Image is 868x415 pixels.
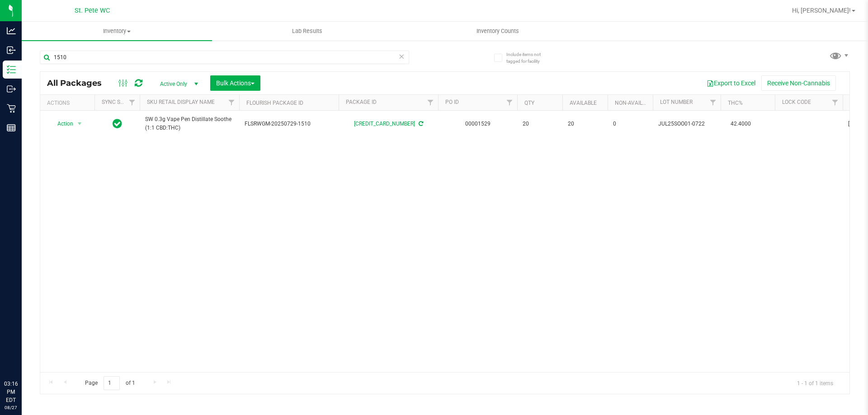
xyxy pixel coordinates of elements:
[568,120,602,128] span: 20
[502,95,517,110] a: Filter
[145,115,234,132] span: SW 0.3g Vape Pen Distillate Soothe (1:1 CBD:THC)
[615,100,655,106] a: Non-Available
[75,7,110,14] span: St. Pete WC
[465,121,491,127] a: 00001529
[47,78,111,88] span: All Packages
[506,51,552,65] span: Include items not tagged for facility
[792,7,851,14] span: Hi, [PERSON_NAME]!
[280,27,335,35] span: Lab Results
[523,120,557,128] span: 20
[47,100,91,106] div: Actions
[524,100,534,106] a: Qty
[9,343,36,370] iframe: Resource center
[210,75,260,91] button: Bulk Actions
[40,51,409,64] input: Search Package ID, Item Name, SKU, Lot or Part Number...
[417,121,423,127] span: Sync from Compliance System
[77,376,142,390] span: Page of 1
[7,84,16,93] inline-svg: Outbound
[701,75,761,91] button: Export to Excel
[658,120,715,128] span: JUL25SOO01-0722
[104,376,120,390] input: 1
[4,380,18,404] p: 03:16 PM EDT
[728,100,743,106] a: THC%
[7,26,16,35] inline-svg: Analytics
[706,95,721,110] a: Filter
[4,404,18,411] p: 08/27
[613,120,647,128] span: 0
[828,95,843,110] a: Filter
[782,99,811,105] a: Lock Code
[22,22,212,41] a: Inventory
[74,117,85,130] span: select
[660,99,693,105] a: Lot Number
[7,104,16,113] inline-svg: Retail
[7,65,16,74] inline-svg: Inventory
[49,117,74,130] span: Action
[354,121,415,127] a: [CREDIT_CARD_NUMBER]
[423,95,438,110] a: Filter
[790,376,840,390] span: 1 - 1 of 1 items
[464,27,531,35] span: Inventory Counts
[402,22,593,41] a: Inventory Counts
[216,79,255,87] span: Bulk Actions
[246,100,303,106] a: Flourish Package ID
[22,27,212,35] span: Inventory
[147,99,215,105] a: Sku Retail Display Name
[7,123,16,132] inline-svg: Reports
[398,51,405,62] span: Clear
[570,100,597,106] a: Available
[102,99,137,105] a: Sync Status
[445,99,459,105] a: PO ID
[726,117,755,131] span: 42.4000
[245,120,333,128] span: FLSRWGM-20250729-1510
[761,75,836,91] button: Receive Non-Cannabis
[113,117,122,130] span: In Sync
[212,22,402,41] a: Lab Results
[125,95,140,110] a: Filter
[224,95,239,110] a: Filter
[7,46,16,55] inline-svg: Inbound
[346,99,377,105] a: Package ID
